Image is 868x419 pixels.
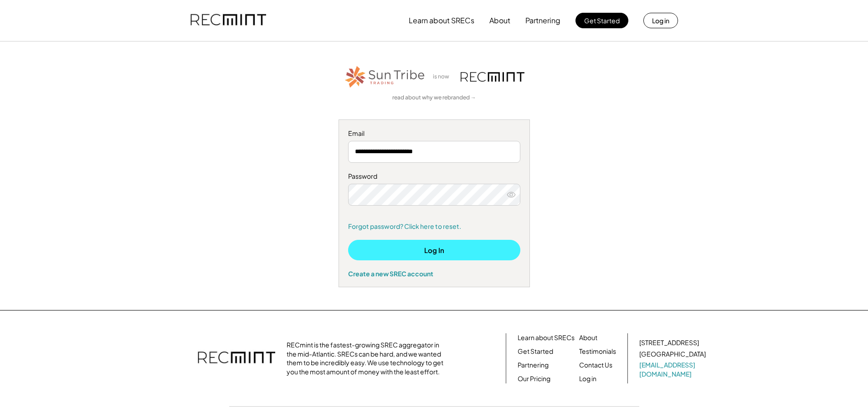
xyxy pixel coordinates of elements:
div: Create a new SREC account [348,269,520,278]
a: Forgot password? Click here to reset. [348,222,520,231]
a: Learn about SRECs [518,333,575,342]
button: Log in [643,13,678,28]
button: About [489,11,510,30]
img: STT_Horizontal_Logo%2B-%2BColor.png [344,64,426,89]
img: recmint-logotype%403x.png [190,5,266,36]
a: Log in [579,374,596,383]
div: Password [348,172,520,181]
div: [STREET_ADDRESS] [639,338,699,347]
div: [GEOGRAPHIC_DATA] [639,350,706,359]
button: Partnering [525,11,560,30]
div: RECmint is the fastest-growing SREC aggregator in the mid-Atlantic. SRECs can be hard, and we wan... [287,341,448,376]
a: Testimonials [579,347,616,356]
a: [EMAIL_ADDRESS][DOMAIN_NAME] [639,361,708,378]
div: is now [431,73,456,81]
img: recmint-logotype%403x.png [461,72,524,82]
div: Email [348,129,520,138]
img: recmint-logotype%403x.png [198,342,275,374]
a: Contact Us [579,361,612,370]
button: Learn about SRECs [409,11,474,30]
a: Our Pricing [518,374,550,383]
button: Get Started [575,13,628,28]
a: About [579,333,597,342]
button: Log In [348,240,520,260]
a: Get Started [518,347,553,356]
a: Partnering [518,361,549,370]
a: read about why we rebranded → [392,94,476,102]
